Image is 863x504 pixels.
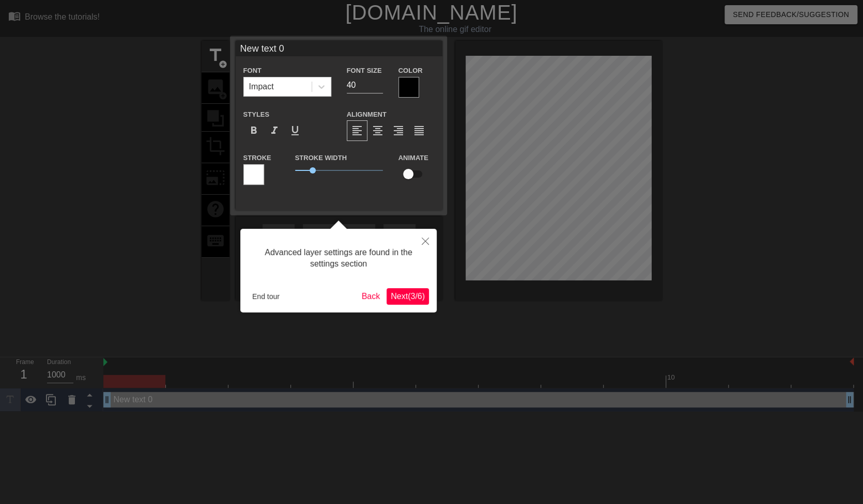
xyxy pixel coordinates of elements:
button: End tour [248,289,284,304]
div: Advanced layer settings are found in the settings section [248,237,429,280]
span: Next ( 3 / 6 ) [391,292,425,301]
button: Close [414,229,437,253]
button: Back [358,288,384,305]
button: Next [387,288,429,305]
